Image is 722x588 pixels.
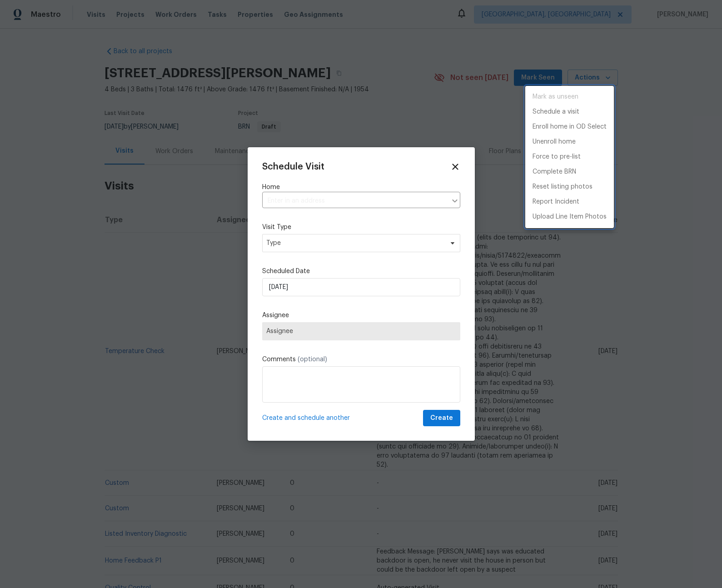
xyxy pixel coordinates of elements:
[533,137,576,147] p: Unenroll home
[533,197,579,207] p: Report Incident
[533,182,593,192] p: Reset listing photos
[533,152,581,162] p: Force to pre-list
[533,167,576,177] p: Complete BRN
[533,122,607,132] p: Enroll home in OD Select
[533,212,607,222] p: Upload Line Item Photos
[533,107,579,117] p: Schedule a visit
